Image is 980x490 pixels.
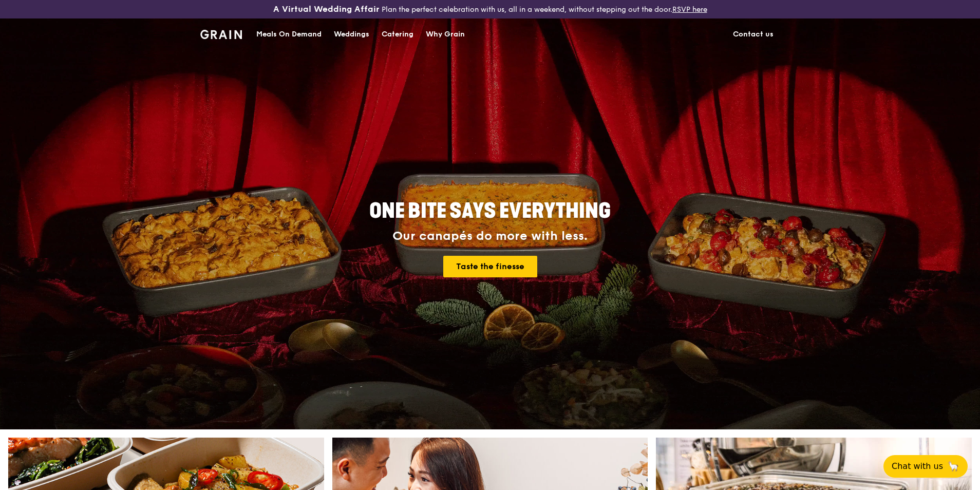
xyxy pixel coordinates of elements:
[334,19,369,50] div: Weddings
[672,5,707,14] a: RSVP here
[443,256,537,277] a: Taste the finesse
[328,19,375,50] a: Weddings
[382,19,413,50] div: Catering
[194,4,786,14] div: Plan the perfect celebration with us, all in a weekend, without stepping out the door.
[256,19,322,50] div: Meals On Demand
[420,19,471,50] a: Why Grain
[883,455,968,478] button: Chat with us🦙
[892,460,943,473] span: Chat with us
[426,19,465,50] div: Why Grain
[947,460,959,473] span: 🦙
[305,229,675,243] div: Our canapés do more with less.
[200,18,242,49] a: GrainGrain
[727,19,780,50] a: Contact us
[200,30,242,39] img: Grain
[375,19,420,50] a: Catering
[273,4,380,14] h3: A Virtual Wedding Affair
[369,199,611,223] span: ONE BITE SAYS EVERYTHING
